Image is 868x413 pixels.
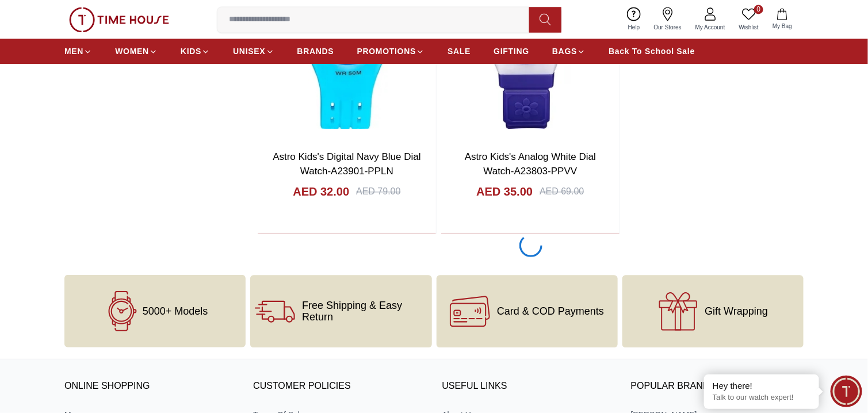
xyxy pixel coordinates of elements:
span: BRANDS [297,45,334,57]
h4: AED 32.00 [293,183,349,200]
span: Our Stores [649,23,686,32]
a: Astro Kids's Digital Navy Blue Dial Watch-A23901-PPLN [273,151,420,177]
span: UNISEX [233,45,265,57]
div: Chat Widget [831,376,862,407]
span: My Account [691,23,730,32]
a: Back To School Sale [609,41,695,62]
a: Astro Kids's Analog White Dial Watch-A23803-PPVV [465,151,596,177]
span: BAGS [552,45,577,57]
a: Our Stores [647,5,689,34]
a: UNISEX [233,41,274,62]
a: BRANDS [297,41,334,62]
span: Wishlist [735,23,763,32]
a: WOMEN [115,41,158,62]
a: SALE [448,41,471,62]
a: 0Wishlist [732,5,766,34]
h4: AED 35.00 [476,183,533,200]
h3: ONLINE SHOPPING [64,378,237,395]
h3: USEFUL LINKS [442,378,615,395]
span: 0 [754,5,763,14]
div: AED 69.00 [540,185,584,198]
h3: Popular Brands [631,378,804,395]
img: ... [69,7,169,32]
span: GIFTING [494,45,529,57]
p: Talk to our watch expert! [713,393,810,403]
span: Card & COD Payments [497,305,604,317]
span: MEN [64,45,83,57]
div: Hey there! [713,380,810,392]
span: 5000+ Models [143,305,208,317]
a: MEN [64,41,92,62]
span: Help [624,23,645,32]
span: KIDS [181,45,201,57]
a: GIFTING [494,41,529,62]
div: AED 79.00 [356,185,400,198]
span: Gift Wrapping [705,305,768,317]
span: WOMEN [115,45,149,57]
a: BAGS [552,41,586,62]
button: My Bag [766,6,799,33]
h3: CUSTOMER POLICIES [253,378,426,395]
a: PROMOTIONS [357,41,425,62]
span: Free Shipping & Easy Return [302,300,427,323]
a: KIDS [181,41,210,62]
span: Back To School Sale [609,45,695,57]
span: My Bag [768,22,797,30]
span: SALE [448,45,471,57]
span: PROMOTIONS [357,45,416,57]
a: Help [621,5,647,34]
